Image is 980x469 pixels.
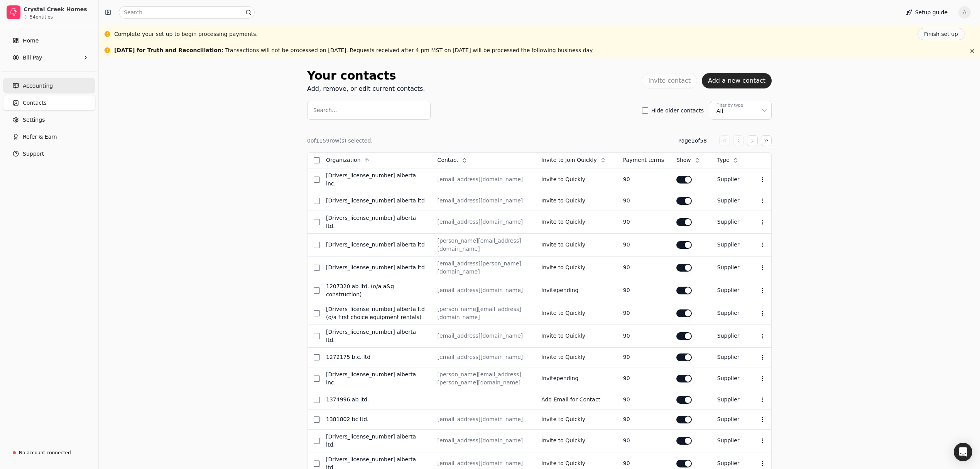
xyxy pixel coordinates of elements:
button: Select row [314,397,320,403]
div: Supplier [717,175,743,184]
button: Select row [314,416,320,423]
div: Invite pending [541,286,611,294]
div: Supplier [717,396,743,404]
div: [EMAIL_ADDRESS][DOMAIN_NAME] [438,332,529,340]
div: [PERSON_NAME][EMAIL_ADDRESS][DOMAIN_NAME] [438,237,529,253]
div: Supplier [717,353,743,361]
button: Invite to Quickly [541,307,585,319]
label: Hide older contacts [651,108,704,113]
div: [EMAIL_ADDRESS][PERSON_NAME][DOMAIN_NAME] [438,260,529,276]
span: Settings [23,116,45,124]
div: [EMAIL_ADDRESS][DOMAIN_NAME] [438,353,529,361]
button: Invite to Quickly [541,413,585,426]
div: Supplier [717,309,743,317]
div: 1272175 B.C. Ltd [326,353,425,361]
button: Select row [314,310,320,316]
div: 90 [623,197,664,205]
div: 90 [623,332,664,340]
div: Your contacts [307,67,425,84]
div: [DRIVERS_LICENSE_NUMBER] Alberta Ltd (o/a First Choice Equipment Rentals) [326,305,425,321]
div: Filter by type [716,102,743,109]
button: Invite to Quickly [541,330,585,342]
button: Invite to Quickly [541,195,585,207]
span: Contacts [23,99,47,107]
button: Select row [314,461,320,467]
div: 90 [623,415,664,423]
div: Supplier [717,415,743,423]
div: [DRIVERS_LICENSE_NUMBER] Alberta Ltd. [326,433,425,449]
button: Finish set up [917,28,965,40]
span: Home [23,37,39,45]
span: Show [676,156,691,164]
div: Supplier [717,263,743,272]
span: Organization [326,156,361,164]
div: [DRIVERS_LICENSE_NUMBER] Alberta Inc. [326,172,425,188]
div: 90 [623,374,664,382]
div: Crystal Creek Homes [24,5,92,13]
div: Transactions will not be processed on [DATE]. Requests received after 4 pm MST on [DATE] will be ... [114,46,593,54]
div: 90 [623,459,664,467]
span: Bill Pay [23,54,42,62]
div: 90 [623,309,664,317]
div: Supplier [717,374,743,382]
button: Contact [438,154,472,167]
div: 90 [623,263,664,272]
button: Invite to Quickly [541,239,585,251]
button: Select row [314,242,320,248]
div: [EMAIL_ADDRESS][DOMAIN_NAME] [438,218,529,226]
span: [DATE] for Truth and Reconciliation : [114,47,223,53]
div: [EMAIL_ADDRESS][DOMAIN_NAME] [438,286,529,294]
label: Search... [313,106,337,114]
div: 90 [623,218,664,226]
div: Page 1 of 58 [678,137,707,145]
div: 90 [623,437,664,445]
button: Add a new contact [702,73,772,88]
div: 0 of 1159 row(s) selected. [307,137,373,145]
button: Bill Pay [3,50,95,65]
div: No account connected [19,449,71,456]
button: A [958,6,971,19]
button: Add Email for Contact [541,394,600,406]
button: Select all [314,157,320,163]
a: Accounting [3,78,95,93]
button: Setup guide [900,6,954,19]
span: Type [717,156,730,164]
div: Supplier [717,197,743,205]
div: 90 [623,286,664,294]
span: Invite to join Quickly [541,156,597,164]
div: Supplier [717,437,743,445]
span: Support [23,150,44,158]
div: [DRIVERS_LICENSE_NUMBER] Alberta Ltd [326,197,425,205]
input: Search [119,6,255,19]
button: Invite to Quickly [541,216,585,228]
div: [DRIVERS_LICENSE_NUMBER] Alberta Ltd [326,241,425,249]
div: [PERSON_NAME][EMAIL_ADDRESS][PERSON_NAME][DOMAIN_NAME] [438,370,529,387]
div: [PERSON_NAME][EMAIL_ADDRESS][DOMAIN_NAME] [438,305,529,321]
a: Settings [3,112,95,127]
button: Select row [314,333,320,339]
div: 90 [623,353,664,361]
div: Add, remove, or edit current contacts. [307,84,425,93]
div: 1381802 BC Ltd. [326,415,425,423]
button: Select row [314,198,320,204]
button: Select row [314,265,320,271]
div: Invite pending [541,374,611,382]
a: Home [3,33,95,48]
div: Supplier [717,218,743,226]
button: Type [717,154,743,167]
span: Accounting [23,82,53,90]
div: [EMAIL_ADDRESS][DOMAIN_NAME] [438,415,529,423]
button: Support [3,146,95,161]
a: Contacts [3,95,95,110]
div: [DRIVERS_LICENSE_NUMBER] Alberta Inc [326,370,425,387]
div: Supplier [717,241,743,249]
div: Open Intercom Messenger [954,443,972,461]
button: Select row [314,354,320,360]
button: Organization [326,154,375,167]
button: Invite to join Quickly [541,154,611,167]
button: Select row [314,177,320,183]
a: No account connected [3,446,95,460]
button: Invite to Quickly [541,435,585,447]
button: Refer & Earn [3,129,95,144]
